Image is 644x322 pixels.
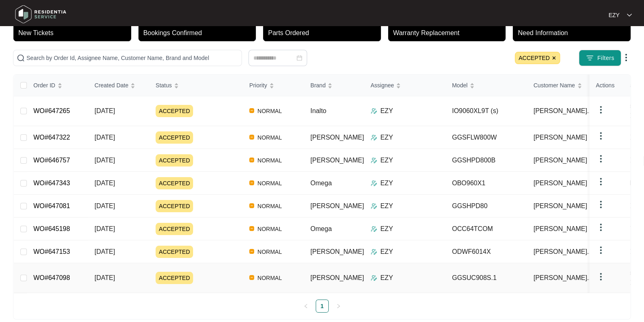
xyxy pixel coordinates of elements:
img: Assigner Icon [371,108,377,114]
th: Brand [304,75,364,96]
span: Customer Name [534,81,575,90]
a: WO#647265 [33,107,70,114]
span: ACCEPTED [156,154,193,167]
th: Model [446,75,527,96]
span: [PERSON_NAME] [310,134,364,141]
th: Assignee [364,75,446,96]
span: Status [156,81,172,90]
a: WO#647322 [33,134,70,141]
button: left [299,300,312,313]
img: Assigner Icon [371,226,377,232]
span: [PERSON_NAME] [534,201,587,211]
img: dropdown arrow [627,13,632,17]
p: EZY [380,178,393,188]
img: dropdown arrow [596,200,606,209]
span: [DATE] [95,248,115,255]
span: [PERSON_NAME]... [534,106,593,116]
span: ACCEPTED [156,131,193,144]
span: [PERSON_NAME] [310,248,364,255]
img: search-icon [17,54,25,62]
span: NORMAL [254,106,285,116]
img: Vercel Logo [249,158,254,162]
span: [PERSON_NAME] [534,133,587,142]
th: Created Date [88,75,149,96]
img: dropdown arrow [596,154,606,164]
p: EZY [609,11,620,19]
p: Need Information [518,28,631,38]
span: NORMAL [254,178,285,188]
span: NORMAL [254,133,285,142]
img: Assigner Icon [371,134,377,141]
td: GGSUC908S.1 [446,263,527,293]
span: [DATE] [95,180,115,187]
span: Model [452,81,468,90]
p: EZY [380,133,393,142]
input: Search by Order Id, Assignee Name, Customer Name, Brand and Model [26,53,238,62]
a: WO#647153 [33,248,70,255]
li: Previous Page [299,300,312,313]
span: ACCEPTED [156,200,193,212]
th: Status [149,75,243,96]
td: GGSHPD800B [446,149,527,172]
img: Assigner Icon [371,180,377,187]
p: EZY [380,201,393,211]
button: right [332,300,345,313]
span: [DATE] [95,157,115,164]
span: Omega [310,225,332,232]
li: 1 [316,300,329,313]
span: [DATE] [95,134,115,141]
img: dropdown arrow [596,131,606,141]
th: Customer Name [527,75,609,96]
img: Vercel Logo [249,203,254,208]
span: NORMAL [254,201,285,211]
p: Warranty Replacement [393,28,506,38]
span: Created Date [95,81,128,90]
a: WO#647098 [33,274,70,281]
p: EZY [380,106,393,116]
p: Parts Ordered [268,28,381,38]
img: Assigner Icon [371,249,377,255]
span: Inalto [310,107,326,114]
span: [PERSON_NAME] [534,224,587,234]
p: EZY [380,247,393,257]
td: OCC64TCOM [446,218,527,240]
span: [PERSON_NAME]... [534,273,593,283]
td: IO9060XL9T (s) [446,96,527,126]
span: ACCEPTED [156,177,193,189]
th: Order ID [27,75,88,96]
img: Assigner Icon [371,203,377,209]
span: [DATE] [95,274,115,281]
span: ACCEPTED [156,246,193,258]
span: [PERSON_NAME] [310,157,364,164]
img: Vercel Logo [249,226,254,231]
span: ACCEPTED [156,223,193,235]
span: Omega [310,180,332,187]
img: filter icon [586,54,594,62]
img: Assigner Icon [371,157,377,164]
span: Order ID [33,81,55,90]
span: [PERSON_NAME] [534,155,587,165]
a: WO#647081 [33,202,70,209]
img: Vercel Logo [249,275,254,280]
td: ODWF6014X [446,240,527,263]
span: [PERSON_NAME]... [534,247,593,257]
span: Priority [249,81,267,90]
span: [PERSON_NAME] [310,202,364,209]
p: EZY [380,224,393,234]
a: WO#645198 [33,225,70,232]
img: dropdown arrow [596,177,606,187]
a: WO#647343 [33,180,70,187]
td: OBO960X1 [446,172,527,195]
a: WO#646757 [33,157,70,164]
img: dropdown arrow [596,222,606,232]
span: right [336,304,341,309]
th: Priority [243,75,304,96]
img: residentia service logo [12,2,69,27]
p: EZY [380,273,393,283]
span: NORMAL [254,273,285,283]
img: dropdown arrow [596,245,606,255]
a: 1 [316,300,328,312]
img: Vercel Logo [249,108,254,113]
span: [PERSON_NAME] [310,274,364,281]
span: [DATE] [95,107,115,114]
